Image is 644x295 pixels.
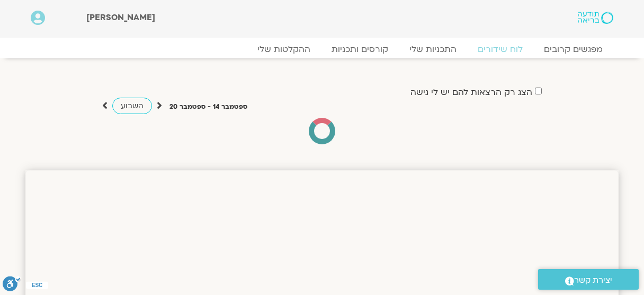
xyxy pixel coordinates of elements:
[533,44,613,55] a: מפגשים קרובים
[121,101,144,111] span: השבוע
[86,12,155,23] span: [PERSON_NAME]
[169,101,247,112] p: ספטמבר 14 - ספטמבר 20
[247,44,321,55] a: ההקלטות שלי
[399,44,467,55] a: התכניות שלי
[538,269,639,290] a: יצירת קשר
[112,98,152,114] a: השבוע
[321,44,399,55] a: קורסים ותכניות
[31,44,613,55] nav: Menu
[467,44,533,55] a: לוח שידורים
[410,88,532,97] label: הצג רק הרצאות להם יש לי גישה
[574,273,612,288] span: יצירת קשר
